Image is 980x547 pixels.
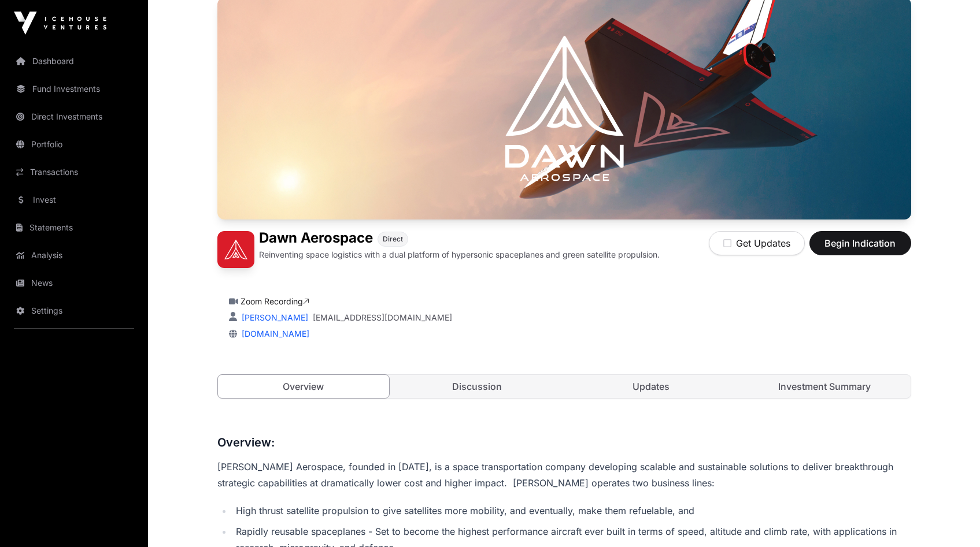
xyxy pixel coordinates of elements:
[9,49,139,74] a: Dashboard
[9,159,139,185] a: Transactions
[9,76,139,102] a: Fund Investments
[739,375,911,398] a: Investment Summary
[809,243,911,254] a: Begin Indication
[237,329,309,338] a: [DOMAIN_NAME]
[232,503,911,519] li: High thrust satellite propulsion to give satellites more mobility, and eventually, make them refu...
[259,231,373,247] h1: Dawn Aerospace
[14,12,106,35] img: Icehouse Ventures Logo
[241,296,309,306] a: Zoom Recording
[9,187,139,213] a: Invest
[391,375,563,398] a: Discussion
[9,215,139,240] a: Statements
[259,249,660,261] p: Reinventing space logistics with a dual platform of hypersonic spaceplanes and green satellite pr...
[217,459,911,491] p: [PERSON_NAME] Aerospace, founded in [DATE], is a space transportation company developing scalable...
[9,104,139,129] a: Direct Investments
[809,231,911,255] button: Begin Indication
[218,375,911,398] nav: Tabs
[217,433,911,452] h3: Overview:
[922,492,980,547] iframe: Chat Widget
[383,235,403,244] span: Direct
[9,298,139,323] a: Settings
[217,231,254,268] img: Dawn Aerospace
[9,132,139,157] a: Portfolio
[313,312,452,323] a: [EMAIL_ADDRESS][DOMAIN_NAME]
[217,374,390,399] a: Overview
[239,312,308,322] a: [PERSON_NAME]
[824,236,897,250] span: Begin Indication
[565,375,737,398] a: Updates
[709,231,805,255] button: Get Updates
[9,243,139,268] a: Analysis
[9,270,139,296] a: News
